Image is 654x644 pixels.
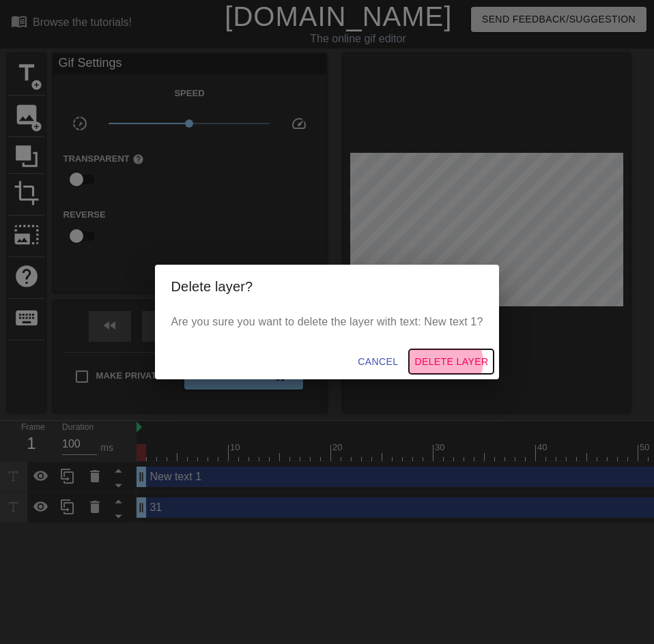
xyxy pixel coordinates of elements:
span: Cancel [358,353,398,370]
span: Delete Layer [414,353,488,370]
button: Delete Layer [409,349,494,375]
h2: Delete layer? [171,276,483,297]
button: Cancel [352,349,403,375]
p: Are you sure you want to delete the layer with text: New text 1? [171,314,483,330]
